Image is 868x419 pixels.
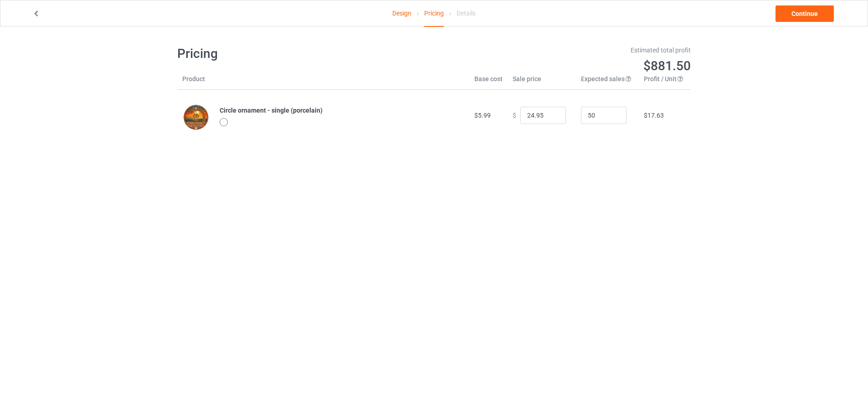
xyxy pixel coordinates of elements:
[220,107,323,114] b: Circle ornament - single (porcelain)
[457,0,476,26] div: Details
[177,46,428,62] h1: Pricing
[474,112,491,119] span: $5.99
[639,74,691,90] th: Profit / Unit
[177,74,215,90] th: Product
[643,58,691,73] span: $881.50
[644,112,664,119] span: $17.63
[441,46,691,55] div: Estimated total profit
[424,0,444,27] div: Pricing
[508,74,576,90] th: Sale price
[469,74,508,90] th: Base cost
[576,74,639,90] th: Expected sales
[392,0,411,26] a: Design
[776,5,834,22] a: Continue
[513,112,516,119] span: $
